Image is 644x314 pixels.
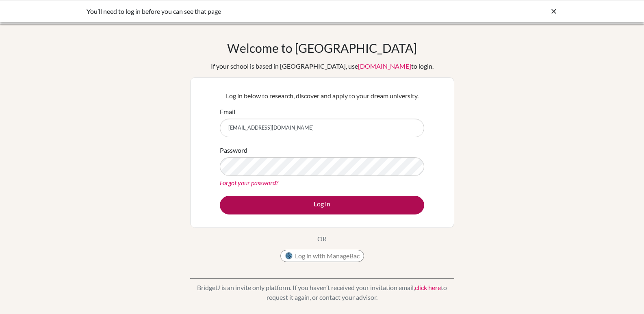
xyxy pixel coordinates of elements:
p: OR [317,234,327,244]
p: Log in below to research, discover and apply to your dream university. [220,91,424,101]
a: [DOMAIN_NAME] [358,62,411,70]
a: click here [415,284,441,291]
a: Forgot your password? [220,179,278,186]
h1: Welcome to [GEOGRAPHIC_DATA] [227,41,417,55]
button: Log in [220,196,424,214]
label: Password [220,145,247,155]
button: Log in with ManageBac [280,250,364,262]
div: If your school is based in [GEOGRAPHIC_DATA], use to login. [211,61,434,71]
label: Email [220,107,235,117]
div: You’ll need to log in before you can see that page [87,6,436,16]
p: BridgeU is an invite only platform. If you haven’t received your invitation email, to request it ... [190,283,454,302]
